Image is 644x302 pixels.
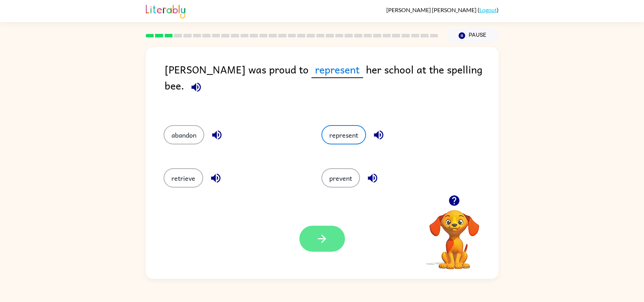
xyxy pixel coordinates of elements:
[447,27,499,44] button: Pause
[321,168,360,188] button: prevent
[164,125,204,144] button: abandon
[165,61,499,111] div: [PERSON_NAME] was proud to her school at the spelling bee.
[479,6,497,13] a: Logout
[321,125,366,144] button: represent
[386,6,499,13] div: ( )
[146,3,185,19] img: Literably
[386,6,478,13] span: [PERSON_NAME] [PERSON_NAME]
[311,61,363,78] span: represent
[419,199,490,270] video: Your browser must support playing .mp4 files to use Literably. Please try using another browser.
[164,168,203,188] button: retrieve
